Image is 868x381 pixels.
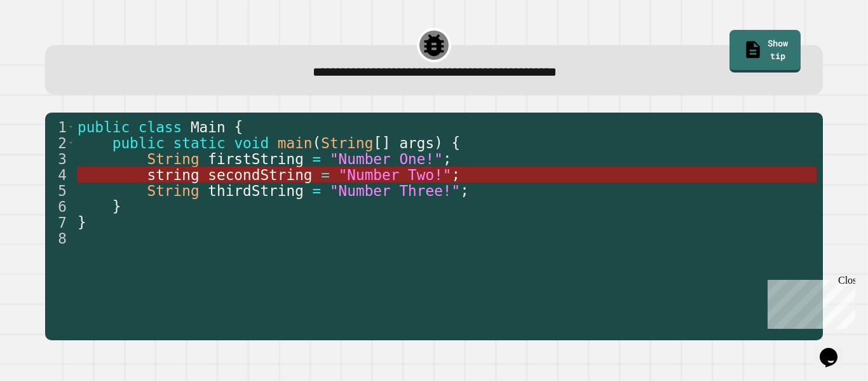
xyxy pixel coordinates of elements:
[78,119,130,135] span: public
[208,151,304,167] span: firstString
[45,151,75,167] div: 3
[208,183,304,199] span: thirdString
[45,135,75,151] div: 2
[321,135,373,151] span: String
[321,167,330,183] span: =
[763,275,855,329] iframe: chat widget
[45,214,75,230] div: 7
[234,135,269,151] span: void
[67,135,74,151] span: Toggle code folding, rows 2 through 6
[147,183,199,199] span: String
[313,183,322,199] span: =
[5,5,88,81] div: Chat with us now!Close
[208,167,312,183] span: secondString
[45,167,75,183] div: 4
[815,330,855,368] iframe: chat widget
[45,119,75,135] div: 1
[147,167,199,183] span: string
[45,198,75,214] div: 6
[191,119,226,135] span: Main
[399,135,434,151] span: args
[45,230,75,246] div: 8
[339,167,452,183] span: "Number Two!"
[278,135,313,151] span: main
[729,30,801,73] a: Show tip
[330,151,443,167] span: "Number One!"
[67,119,74,135] span: Toggle code folding, rows 1 through 7
[112,135,165,151] span: public
[147,151,199,167] span: String
[313,151,322,167] span: =
[173,135,226,151] span: static
[45,183,75,198] div: 5
[139,119,182,135] span: class
[330,183,460,199] span: "Number Three!"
